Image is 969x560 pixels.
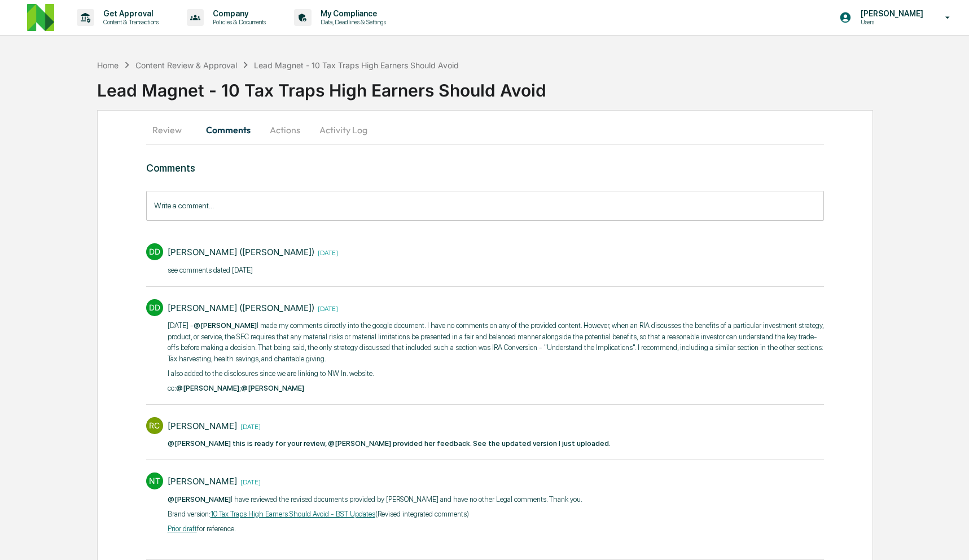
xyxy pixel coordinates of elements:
button: Activity Log [310,116,376,143]
p: My Compliance [312,9,392,18]
div: NT [146,473,163,489]
p: Data, Deadlines & Settings [312,18,392,26]
button: Actions [260,116,310,143]
div: Content Review & Approval [135,60,237,70]
span: @[PERSON_NAME] this is ready for your review, @[PERSON_NAME] provided her feedback. See the updat... [168,439,611,448]
time: Monday, August 18, 2025 at 10:49:05 AM [314,247,338,257]
p: [PERSON_NAME] [852,9,929,18]
div: [PERSON_NAME] ([PERSON_NAME]) [168,303,314,313]
p: [DATE] - I made my comments directly into the google document. I have no comments on any of the p... [168,320,825,364]
a: 10 Tax Traps High Earners Should Avoid - BST Updates [211,510,375,518]
p: see comments dated [DATE]​ [168,265,338,276]
div: secondary tabs example [146,116,825,143]
span: @[PERSON_NAME] [241,384,304,392]
span: @[PERSON_NAME] [176,384,239,392]
time: Friday, August 15, 2025 at 12:51:12 PM [237,476,261,486]
span: @[PERSON_NAME] [168,495,231,504]
p: ​ [168,438,611,449]
div: Home [97,60,119,70]
div: DD [146,243,163,260]
p: ​ [168,538,582,549]
iframe: Open customer support [933,523,963,553]
p: Content & Transactions [94,18,164,26]
p: Users [852,18,929,26]
p: for reference. [168,523,582,535]
p: Company [204,9,271,18]
div: Lead Magnet - 10 Tax Traps High Earners Should Avoid [254,60,459,70]
div: [PERSON_NAME] [168,421,237,431]
p: Policies & Documents [204,18,271,26]
p: Brand version: (Revised integrated comments) [168,509,582,520]
button: Comments [197,116,260,143]
time: Friday, August 15, 2025 at 1:56:58 PM [237,421,261,431]
p: Get Approval [94,9,164,18]
div: [PERSON_NAME] ([PERSON_NAME]) [168,247,314,257]
h3: Comments [146,162,825,174]
div: [PERSON_NAME] [168,476,237,487]
time: Monday, August 18, 2025 at 10:48:46 AM [314,303,338,313]
p: I have reviewed the revised documents provided by [PERSON_NAME] and have no other Legal comments.... [168,494,582,505]
div: Lead Magnet - 10 Tax Traps High Earners Should Avoid [97,71,969,100]
img: logo [27,4,54,31]
div: RC [146,417,163,434]
p: I also added to the disclosures since we are linking to NW In. website. [168,368,825,379]
div: DD [146,299,163,316]
p: cc: ; [168,383,825,394]
button: Review [146,116,197,143]
span: @[PERSON_NAME] [194,321,257,330]
a: Prior draft [168,524,197,533]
